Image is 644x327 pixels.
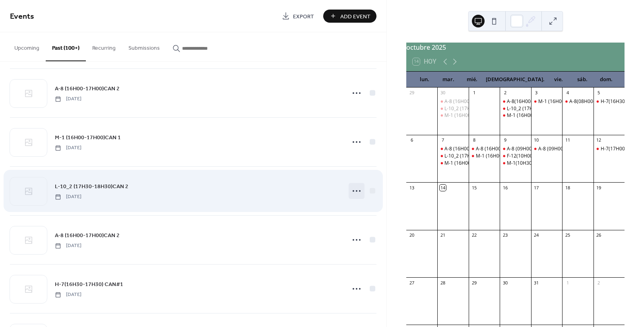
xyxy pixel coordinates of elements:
div: 6 [409,137,415,143]
div: F-12(10H00-11H00) CAN#2 [500,153,531,160]
span: A-8 (16H00-17H00)CAN 2 [55,85,120,93]
div: A-8 (16H00-17H00)CAN 2 [476,146,533,152]
div: 29 [409,90,415,96]
div: L-10_2 (17H30-18H30) CAN1 [507,105,570,112]
div: M-1 (16H00-17H00)CAN 1 [531,98,562,105]
div: 31 [533,280,539,286]
button: Add Event [323,10,376,23]
div: 28 [440,280,446,286]
button: Recurring [86,32,122,60]
span: A-8 (16H00-17H00)CAN 2 [55,232,120,240]
div: M-1 (16H00-17H00) CAN2 [507,112,565,119]
span: [DATE] [55,144,81,152]
span: [DATE] [55,291,81,298]
div: L-10_2 (17H30-18H30) CAN1 [444,105,508,112]
div: 9 [502,137,508,143]
div: M-1 (16H00-17H00) CAN#2 [444,112,506,119]
a: M-1 (16H00-17H00)CAN 1 [55,133,121,142]
div: 25 [564,232,570,238]
a: H-7(16H30-17H30) CAN#1 [55,280,123,289]
div: 14 [440,185,446,191]
div: M-1 (16H00-17H00)CAN 1 [437,160,468,167]
div: H-7(17H00-18H00)CAN#1 [594,146,625,152]
span: H-7(16H30-17H30) CAN#1 [55,280,123,289]
div: lun. [413,72,436,88]
span: [DATE] [55,193,81,200]
div: 7 [440,137,446,143]
div: F-12(10H00-11H00) CAN#2 [507,153,568,160]
div: M-1(10H30-11H30) CAN#1 [500,160,531,167]
div: octubre 2025 [406,43,625,52]
div: M-1 (16H00-17H00) CAN#2 [437,112,468,119]
div: dom. [594,72,618,88]
button: Upcoming [8,32,46,60]
a: L-10_2 (17H30-18H30)CAN 2 [55,182,128,191]
div: A-8 (09H00-10H00)CAN 2 [507,146,564,152]
div: M-1 (16H00-17H00)CAN 1 [469,153,500,160]
div: 27 [409,280,415,286]
div: 29 [471,280,477,286]
div: A-8 (16H00-17H00)CAN 2 [444,146,501,152]
div: 24 [533,232,539,238]
div: 18 [564,185,570,191]
span: [DATE] [55,95,81,103]
div: 1 [471,90,477,96]
div: 26 [596,232,602,238]
div: 23 [502,232,508,238]
div: L-10_2 (17H30-18H30) CAN1 [437,105,468,112]
div: 30 [440,90,446,96]
div: A-8(16H00-17H00) CA#1 [500,98,531,105]
div: A-8 (16H00-17H00)CAN 2 [469,146,500,152]
div: 12 [596,137,602,143]
div: [DEMOGRAPHIC_DATA]. [484,72,547,88]
button: Submissions [122,32,166,60]
a: A-8 (16H00-17H00)CAN 2 [55,231,120,240]
span: M-1 (16H00-17H00)CAN 1 [55,134,121,142]
div: 20 [409,232,415,238]
div: 2 [596,280,602,286]
div: 17 [533,185,539,191]
div: 4 [564,90,570,96]
div: M-1 (16H00-17H00) CAN2 [500,112,531,119]
div: 15 [471,185,477,191]
span: Events [10,9,34,24]
div: 11 [564,137,570,143]
div: vie. [547,72,570,88]
div: M-1(10H30-11H30) CAN#1 [507,160,567,167]
div: M-1 (16H00-17H00)CAN 1 [538,98,596,105]
div: M-1 (16H00-17H00)CAN 1 [444,160,502,167]
div: 19 [596,185,602,191]
div: sáb. [570,72,594,88]
div: A-8(08H00-09H00)CAN#1 [562,98,593,105]
div: A-8(16H00-17H00) CA#1 [507,98,562,105]
div: A-8 (09H00-10H00)CAN 2 [531,146,562,152]
button: Past (100+) [46,32,86,61]
div: 10 [533,137,539,143]
span: Export [293,12,314,21]
div: M-1 (16H00-17H00)CAN 1 [476,153,534,160]
div: 22 [471,232,477,238]
a: Export [276,10,320,23]
div: A-8 (16H00-17H00)CAN 2 [437,146,468,152]
div: L-10_2 (17H30-18H30)CAN 2 [444,153,508,160]
div: 2 [502,90,508,96]
div: A-8 (16H00-17H00) CAN#1 [437,98,468,105]
div: L-10_2 (17H30-18H30)CAN 2 [437,153,468,160]
div: 13 [409,185,415,191]
div: A-8 (09H00-10H00)CAN 2 [500,146,531,152]
div: 21 [440,232,446,238]
div: 3 [533,90,539,96]
div: mar. [436,72,460,88]
div: 16 [502,185,508,191]
div: 30 [502,280,508,286]
div: 5 [596,90,602,96]
div: L-10_2 (17H30-18H30) CAN1 [500,105,531,112]
span: [DATE] [55,242,81,249]
div: mié. [460,72,484,88]
div: 8 [471,137,477,143]
div: H-7(16H30-17H30) CAN#1 [594,98,625,105]
div: A-8 (16H00-17H00) CAN#1 [444,98,504,105]
span: L-10_2 (17H30-18H30)CAN 2 [55,183,128,191]
div: A-8 (09H00-10H00)CAN 2 [538,146,595,152]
